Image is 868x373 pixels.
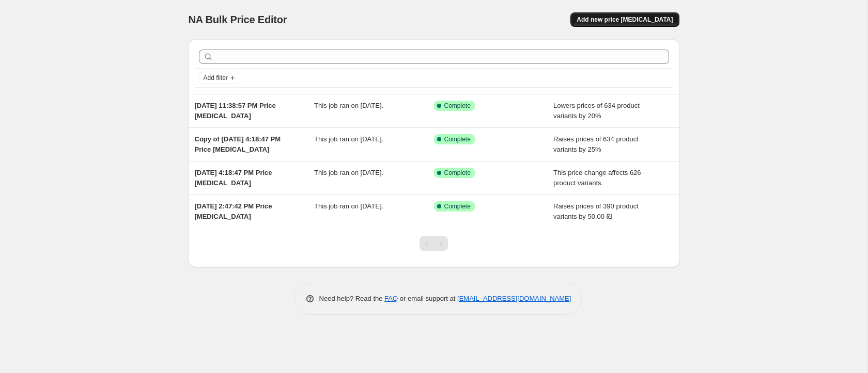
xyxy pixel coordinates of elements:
span: This job ran on [DATE]. [314,202,383,210]
a: [EMAIL_ADDRESS][DOMAIN_NAME] [457,295,571,302]
button: Add filter [199,72,240,84]
nav: Pagination [420,236,448,251]
span: Complete [444,102,471,110]
span: Raises prices of 634 product variants by 25% [553,135,639,153]
span: Need help? Read the [319,295,385,302]
span: This price change affects 626 product variants. [553,169,641,187]
a: FAQ [384,295,398,302]
span: Complete [444,169,471,177]
span: Raises prices of 390 product variants by 50.00 ₪ [553,202,639,220]
span: This job ran on [DATE]. [314,102,383,109]
span: NA Bulk Price Editor [189,14,287,25]
span: Add filter [204,74,228,82]
span: [DATE] 4:18:47 PM Price [MEDICAL_DATA] [195,169,272,187]
span: Complete [444,135,471,143]
button: Add new price [MEDICAL_DATA] [570,12,679,27]
span: or email support at [398,295,457,302]
span: This job ran on [DATE]. [314,135,383,143]
span: Add new price [MEDICAL_DATA] [577,15,673,24]
span: Complete [444,202,471,210]
span: Lowers prices of 634 product variants by 20% [553,102,640,120]
span: Copy of [DATE] 4:18:47 PM Price [MEDICAL_DATA] [195,135,281,153]
span: [DATE] 2:47:42 PM Price [MEDICAL_DATA] [195,202,272,220]
span: This job ran on [DATE]. [314,169,383,176]
span: [DATE] 11:38:57 PM Price [MEDICAL_DATA] [195,102,276,120]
